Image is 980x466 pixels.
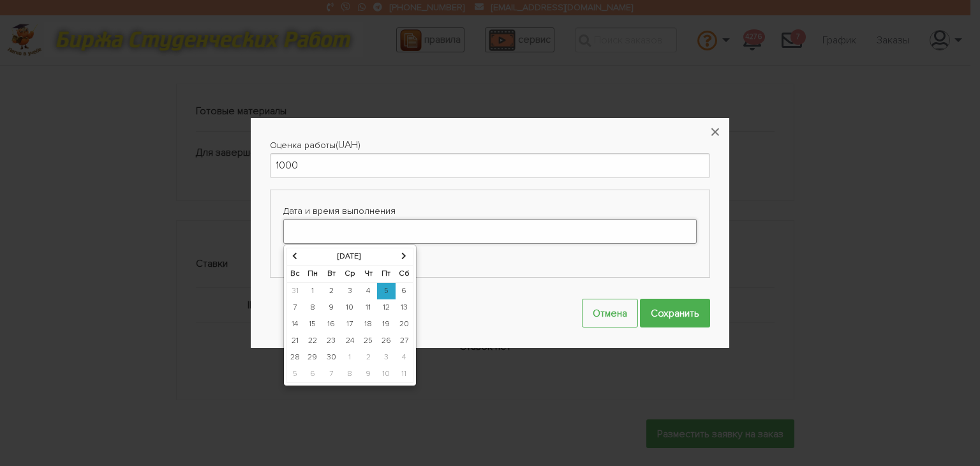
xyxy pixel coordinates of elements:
[377,316,396,333] td: 19
[396,316,413,333] td: 20
[359,316,377,333] td: 18
[322,266,341,283] th: Вт
[340,266,359,283] th: Ср
[286,333,303,349] td: 21
[640,299,710,327] input: Сохранить
[359,349,377,366] td: 2
[396,349,413,366] td: 4
[322,349,341,366] td: 30
[340,299,359,316] td: 10
[582,299,638,327] button: Отмена
[322,283,341,300] td: 2
[359,283,377,300] td: 4
[303,266,322,283] th: Пн
[322,299,341,316] td: 9
[377,349,396,366] td: 3
[322,316,341,333] td: 16
[377,266,396,283] th: Пт
[303,366,322,383] td: 6
[340,283,359,300] td: 3
[303,333,322,349] td: 22
[359,266,377,283] th: Чт
[286,366,303,383] td: 5
[303,299,322,316] td: 8
[396,333,413,349] td: 27
[359,299,377,316] td: 11
[359,366,377,383] td: 9
[303,248,396,266] th: [DATE]
[359,333,377,349] td: 25
[396,283,413,300] td: 6
[340,333,359,349] td: 24
[303,283,322,300] td: 1
[396,366,413,383] td: 11
[322,333,341,349] td: 23
[270,137,336,153] label: Оценка работы
[340,366,359,383] td: 8
[286,266,303,283] th: Вс
[340,316,359,333] td: 17
[286,316,303,333] td: 14
[340,349,359,366] td: 1
[283,203,697,219] label: Дата и время выполнения
[303,316,322,333] td: 15
[377,333,396,349] td: 26
[286,299,303,316] td: 7
[377,366,396,383] td: 10
[286,283,303,300] td: 31
[377,299,396,316] td: 12
[377,283,396,300] td: 5
[322,366,341,383] td: 7
[303,349,322,366] td: 29
[396,266,413,283] th: Сб
[701,118,729,146] button: ×
[336,139,360,151] span: (UAH)
[396,299,413,316] td: 13
[286,349,303,366] td: 28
